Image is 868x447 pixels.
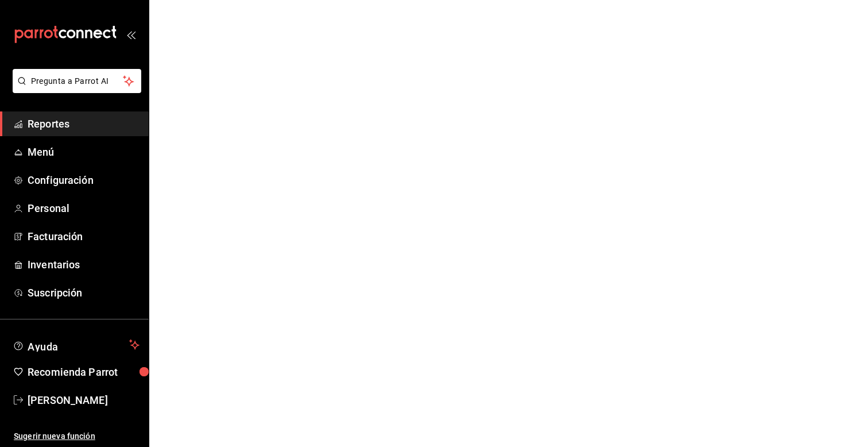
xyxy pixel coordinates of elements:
[126,30,135,39] button: open_drawer_menu
[28,172,139,188] span: Configuración
[8,83,141,95] a: Pregunta a Parrot AI
[28,144,139,160] span: Menú
[28,285,139,300] span: Suscripción
[28,201,139,216] span: Personal
[14,430,139,442] span: Sugerir nueva función
[31,75,123,87] span: Pregunta a Parrot AI
[28,229,139,244] span: Facturación
[28,392,139,408] span: [PERSON_NAME]
[28,338,125,352] span: Ayuda
[13,69,141,93] button: Pregunta a Parrot AI
[28,257,139,272] span: Inventarios
[28,364,139,380] span: Recomienda Parrot
[28,116,139,132] span: Reportes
